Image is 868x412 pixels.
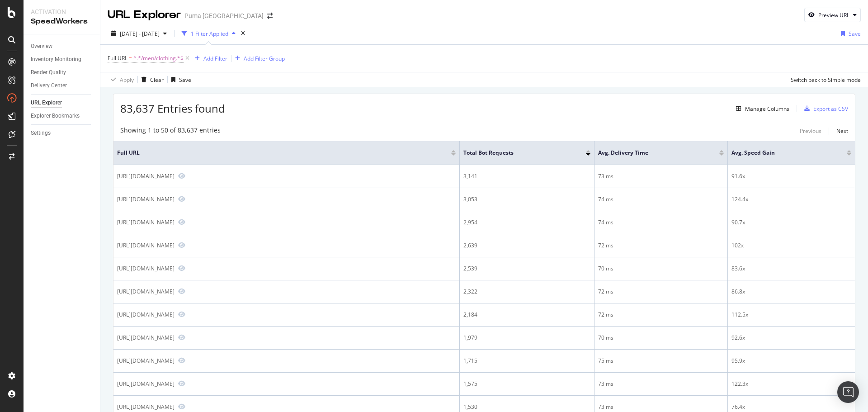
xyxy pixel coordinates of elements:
[598,149,706,157] span: Avg. Delivery Time
[184,11,264,20] div: Puma [GEOGRAPHIC_DATA]
[117,172,175,180] div: [URL][DOMAIN_NAME]
[267,13,273,19] div: arrow-right-arrow-left
[801,101,848,116] button: Export as CSV
[731,172,851,180] div: 91.6x
[31,98,94,108] a: URL Explorer
[731,218,851,227] div: 90.7x
[31,42,52,51] div: Overview
[837,381,859,403] div: Open Intercom Messenger
[117,242,175,249] div: [URL][DOMAIN_NAME]
[108,72,134,87] button: Apply
[463,265,590,273] div: 2,539
[108,26,170,41] button: [DATE] - [DATE]
[731,311,851,319] div: 112.5x
[244,55,285,62] div: Add Filter Group
[178,196,185,202] a: Preview https://us.puma.com/us/en/men/clothing/tracksuits
[731,288,851,296] div: 86.8x
[463,242,590,250] div: 2,639
[463,288,590,296] div: 2,322
[117,149,438,157] span: Full URL
[804,8,861,22] button: Preview URL
[117,311,175,318] div: [URL][DOMAIN_NAME]
[178,334,185,341] a: Preview https://us.puma.com/us/en/men/clothing/jackets-and-outerwear
[178,403,185,410] a: Preview https://us.puma.com/us/en/men/clothing/loungewear
[117,357,175,365] div: [URL][DOMAIN_NAME]
[191,30,228,38] div: 1 Filter Applied
[31,128,94,138] a: Settings
[463,311,590,319] div: 2,184
[31,42,94,51] a: Overview
[731,242,851,250] div: 102x
[818,11,849,19] div: Preview URL
[231,53,285,64] button: Add Filter Group
[836,127,848,135] div: Next
[731,380,851,388] div: 122.3x
[31,81,94,90] a: Delivery Center
[837,26,861,41] button: Save
[598,334,724,342] div: 70 ms
[178,265,185,271] a: Preview https://us.puma.com/us/en/men/clothing/soccer-jerseys
[31,111,94,121] a: Explorer Bookmarks
[178,173,185,179] a: Preview https://us.puma.com/us/en/men/clothing/t-shirts-and-tops
[731,265,851,273] div: 83.6x
[117,380,175,388] div: [URL][DOMAIN_NAME]
[598,357,724,365] div: 75 ms
[463,218,590,227] div: 2,954
[31,16,93,27] div: SpeedWorkers
[138,72,164,87] button: Clear
[239,29,247,38] div: times
[150,76,164,84] div: Clear
[120,30,160,38] span: [DATE] - [DATE]
[117,334,175,341] div: [URL][DOMAIN_NAME]
[117,288,175,295] div: [URL][DOMAIN_NAME]
[108,54,127,62] span: Full URL
[800,126,821,137] button: Previous
[598,265,724,273] div: 70 ms
[598,380,724,388] div: 73 ms
[203,55,227,62] div: Add Filter
[731,334,851,342] div: 92.6x
[31,111,80,121] div: Explorer Bookmarks
[178,242,185,248] a: Preview https://us.puma.com/us/en/men/clothing/pants
[731,149,833,157] span: Avg. Speed Gain
[31,98,62,108] div: URL Explorer
[129,54,132,62] span: =
[31,55,94,64] a: Inventory Monitoring
[178,380,185,387] a: Preview https://us.puma.com/us/en/men/clothing/matching-sets
[178,26,239,41] button: 1 Filter Applied
[179,76,191,84] div: Save
[731,357,851,365] div: 95.9x
[31,68,94,77] a: Render Quality
[31,7,93,16] div: Activation
[117,403,175,411] div: [URL][DOMAIN_NAME]
[598,311,724,319] div: 72 ms
[31,68,66,77] div: Render Quality
[849,30,861,38] div: Save
[787,72,861,87] button: Switch back to Simple mode
[191,53,227,64] button: Add Filter
[31,55,81,64] div: Inventory Monitoring
[732,103,789,114] button: Manage Columns
[463,380,590,388] div: 1,575
[598,403,724,411] div: 73 ms
[120,126,221,137] div: Showing 1 to 50 of 83,637 entries
[168,72,191,87] button: Save
[745,105,789,113] div: Manage Columns
[108,7,181,23] div: URL Explorer
[463,403,590,411] div: 1,530
[598,242,724,250] div: 72 ms
[463,149,572,157] span: Total Bot Requests
[463,195,590,204] div: 3,053
[598,172,724,180] div: 73 ms
[117,265,175,272] div: [URL][DOMAIN_NAME]
[178,288,185,294] a: Preview https://us.puma.com/us/en/men/clothing/hoodies-and-sweatshirts
[117,218,175,226] div: [URL][DOMAIN_NAME]
[731,195,851,204] div: 124.4x
[178,219,185,225] a: Preview https://us.puma.com/us/en/men/clothing
[117,195,175,203] div: [URL][DOMAIN_NAME]
[836,126,848,137] button: Next
[133,52,184,65] span: ^.*/men/clothing.*$
[813,105,848,113] div: Export as CSV
[800,127,821,135] div: Previous
[31,128,51,138] div: Settings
